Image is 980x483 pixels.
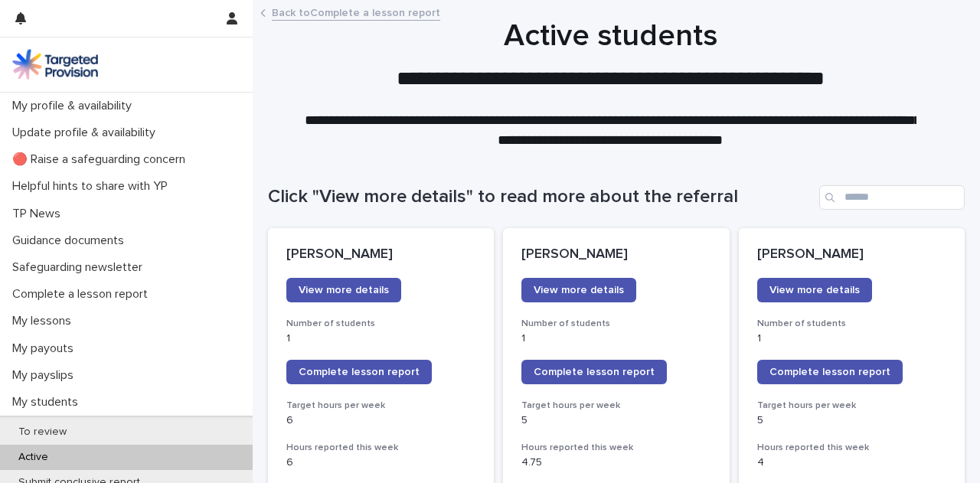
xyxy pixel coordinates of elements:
p: 5 [521,414,710,427]
p: 1 [757,332,946,345]
input: Search [819,185,965,210]
a: View more details [521,278,636,302]
p: 1 [286,332,475,345]
span: View more details [534,285,624,295]
p: My lessons [6,314,83,328]
a: Complete lesson report [521,360,667,384]
h3: Hours reported this week [286,442,475,454]
span: Complete lesson report [299,367,420,377]
a: View more details [757,278,872,302]
h3: Target hours per week [286,400,475,412]
p: My students [6,395,90,410]
p: 🔴 Raise a safeguarding concern [6,152,198,167]
span: Complete lesson report [769,367,890,377]
a: Complete lesson report [286,360,432,384]
p: My profile & availability [6,99,144,113]
a: View more details [286,278,401,302]
p: My payouts [6,341,86,356]
h1: Click "View more details" to read more about the referral [268,186,813,208]
h3: Hours reported this week [757,442,946,454]
p: Safeguarding newsletter [6,260,155,275]
img: M5nRWzHhSzIhMunXDL62 [12,49,98,80]
p: TP News [6,207,73,221]
p: [PERSON_NAME] [757,246,946,263]
p: 6 [286,414,475,427]
span: View more details [769,285,860,295]
p: Active [6,451,60,464]
span: Complete lesson report [534,367,655,377]
h3: Number of students [757,318,946,330]
span: View more details [299,285,389,295]
h3: Number of students [286,318,475,330]
a: Complete lesson report [757,360,903,384]
p: Complete a lesson report [6,287,160,302]
p: [PERSON_NAME] [521,246,710,263]
a: Back toComplete a lesson report [272,3,440,21]
h3: Hours reported this week [521,442,710,454]
p: 4 [757,456,946,469]
p: My payslips [6,368,86,383]
p: 1 [521,332,710,345]
p: 6 [286,456,475,469]
p: Helpful hints to share with YP [6,179,180,194]
h3: Target hours per week [521,400,710,412]
h1: Active students [268,18,953,54]
p: [PERSON_NAME] [286,246,475,263]
p: To review [6,426,79,439]
p: Guidance documents [6,233,136,248]
p: Update profile & availability [6,126,168,140]
h3: Target hours per week [757,400,946,412]
h3: Number of students [521,318,710,330]
p: 4.75 [521,456,710,469]
p: 5 [757,414,946,427]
